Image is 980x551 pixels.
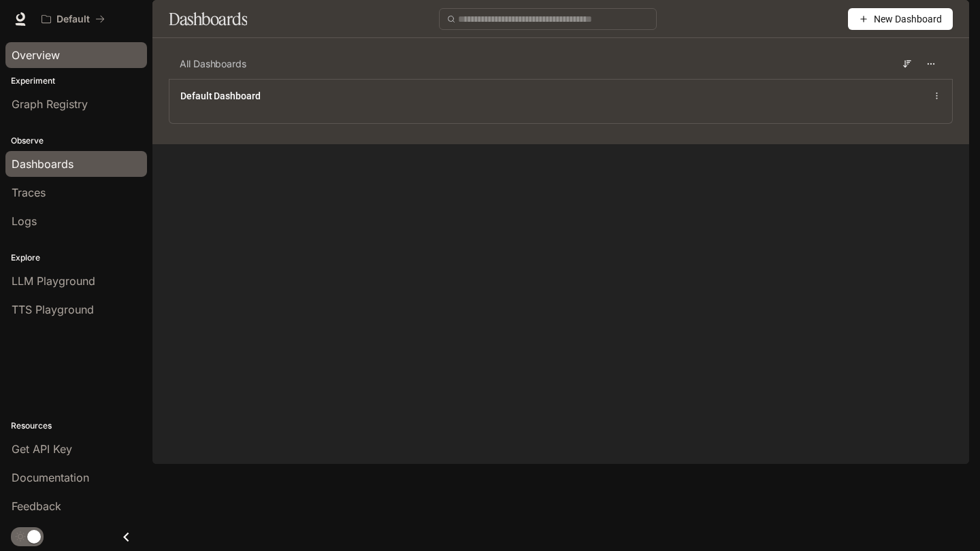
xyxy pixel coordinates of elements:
span: All Dashboards [180,57,246,71]
h1: Dashboards [169,5,247,33]
a: Default Dashboard [180,89,261,103]
span: New Dashboard [874,12,942,27]
button: New Dashboard [848,8,953,30]
button: All workspaces [35,5,111,33]
p: Default [56,14,90,25]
